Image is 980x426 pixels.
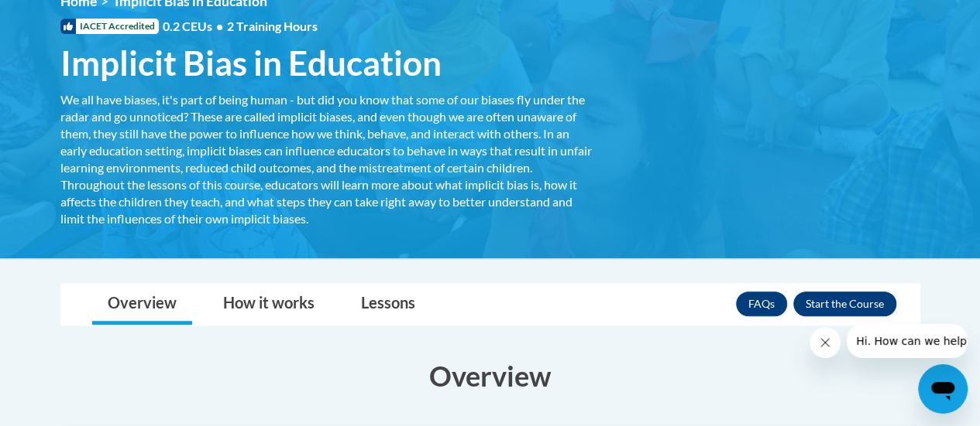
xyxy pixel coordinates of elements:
[216,19,223,33] span: •
[793,291,896,316] button: Enroll
[918,364,968,414] iframe: Button to launch messaging window
[9,11,126,23] span: Hi. How can we help?
[227,19,318,33] span: 2 Training Hours
[208,284,330,325] a: How it works
[346,284,431,325] a: Lessons
[60,19,159,34] span: IACET Accredited
[810,327,841,358] iframe: Close message
[60,43,442,83] span: Implicit Bias in Education
[60,356,920,395] h3: Overview
[163,18,318,35] span: 0.2 CEUs
[60,91,595,227] div: We all have biases, it's part of being human - but did you know that some of our biases fly under...
[736,291,787,316] a: FAQs
[92,284,192,325] a: Overview
[847,324,968,358] iframe: Message from company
